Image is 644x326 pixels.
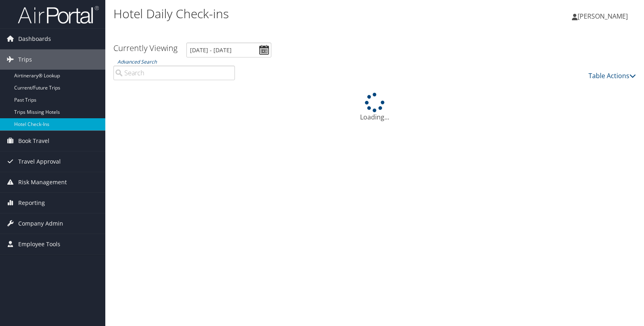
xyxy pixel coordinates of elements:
[18,193,45,213] span: Reporting
[18,5,99,24] img: airportal-logo.png
[18,49,32,70] span: Trips
[18,131,49,151] span: Book Travel
[18,151,61,172] span: Travel Approval
[18,29,51,49] span: Dashboards
[18,234,60,254] span: Employee Tools
[578,12,628,21] span: [PERSON_NAME]
[113,66,235,80] input: Advanced Search
[589,71,636,80] a: Table Actions
[113,5,462,22] h1: Hotel Daily Check-ins
[117,58,157,65] a: Advanced Search
[186,43,271,58] input: [DATE] - [DATE]
[572,4,636,28] a: [PERSON_NAME]
[113,43,177,53] h3: Currently Viewing
[18,213,63,234] span: Company Admin
[18,172,67,192] span: Risk Management
[113,93,636,122] div: Loading...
